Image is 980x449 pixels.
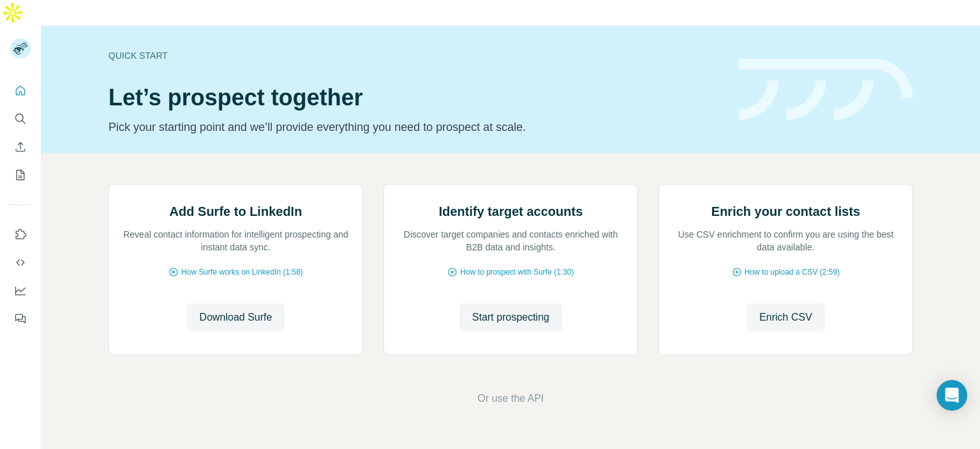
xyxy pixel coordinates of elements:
button: Use Surfe on LinkedIn [10,223,31,246]
h1: Let’s prospect together [108,85,724,110]
span: How to prospect with Surfe (1:30) [460,266,574,278]
p: Pick your starting point and we’ll provide everything you need to prospect at scale. [108,118,724,136]
img: Avatar [10,38,31,59]
button: Enrich CSV [10,135,31,158]
span: Download Surfe [200,310,272,325]
div: Open Intercom Messenger [937,380,967,411]
div: Quick start [108,49,724,62]
button: My lists [10,164,31,186]
h2: Add Surfe to LinkedIn [170,202,302,220]
button: Dashboard [10,279,31,302]
p: Use CSV enrichment to confirm you are using the best data available. [672,228,900,254]
button: Or use the API [477,391,544,406]
h2: Enrich your contact lists [711,202,860,220]
p: Discover target companies and contacts enriched with B2B data and insights. [397,228,625,254]
p: Reveal contact information for intelligent prospecting and instant data sync. [122,228,350,254]
button: Use Surfe API [10,251,31,274]
span: Start prospecting [472,310,549,325]
button: Feedback [10,307,31,330]
span: How Surfe works on LinkedIn (1:58) [181,266,303,278]
button: Search [10,107,31,130]
img: banner [739,59,913,121]
button: Download Surfe [187,303,285,331]
button: Enrich CSV [746,303,825,331]
h2: Identify target accounts [439,202,583,220]
button: Start prospecting [459,303,562,331]
span: How to upload a CSV (2:59) [745,266,840,278]
span: Enrich CSV [759,310,812,325]
button: Quick start [10,79,31,102]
